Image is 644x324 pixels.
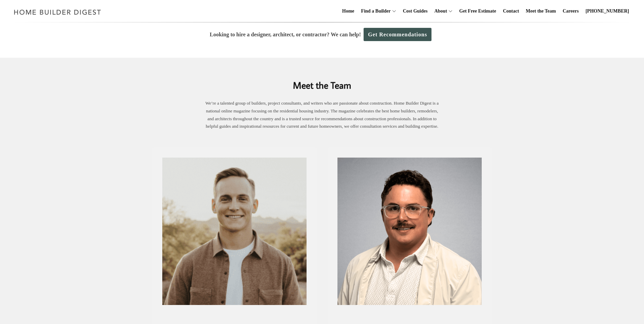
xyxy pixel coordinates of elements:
img: Home Builder Digest [11,5,104,19]
a: About [431,0,447,22]
a: Contact [500,0,521,22]
a: Home [339,0,357,22]
a: Careers [560,0,582,22]
a: Find a Builder [358,0,391,22]
a: Get Free Estimate [457,0,499,22]
a: [PHONE_NUMBER] [583,0,632,22]
a: Get Recommendations [364,28,431,41]
p: We’re a talented group of builders, project consultants, and writers who are passionate about con... [203,100,441,130]
a: Cost Guides [400,0,430,22]
a: Meet the Team [523,0,559,22]
h2: Meet the Team [152,69,492,92]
